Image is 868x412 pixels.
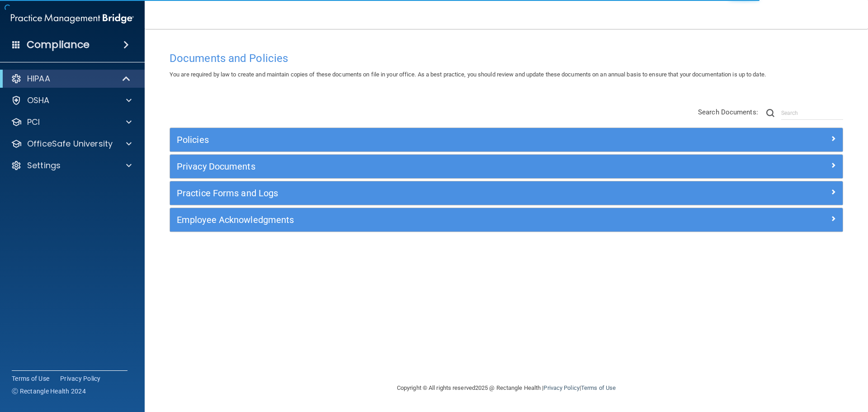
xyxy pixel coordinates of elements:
a: Settings [11,160,132,171]
h5: Privacy Documents [177,161,668,171]
a: Privacy Documents [177,159,836,174]
input: Search [781,106,843,120]
a: OSHA [11,95,132,106]
a: Employee Acknowledgments [177,213,836,227]
a: Privacy Policy [543,384,579,391]
h5: Employee Acknowledgments [177,215,668,225]
p: OSHA [27,95,50,106]
h5: Policies [177,135,668,145]
a: Policies [177,133,836,147]
a: Terms of Use [12,374,49,383]
h5: Practice Forms and Logs [177,188,668,198]
img: PMB logo [11,9,134,28]
a: Privacy Policy [60,374,101,383]
div: Copyright © All rights reserved 2025 @ Rectangle Health | | [341,374,671,403]
a: HIPAA [11,73,131,84]
span: You are required by law to create and maintain copies of these documents on file in your office. ... [170,71,766,78]
p: PCI [27,117,40,128]
p: HIPAA [27,73,50,84]
a: OfficeSafe University [11,138,132,149]
a: Terms of Use [581,384,616,391]
span: Search Documents: [698,108,758,116]
h4: Compliance [27,38,90,51]
p: OfficeSafe University [27,138,113,149]
span: Ⓒ Rectangle Health 2024 [12,387,86,396]
a: Practice Forms and Logs [177,186,836,200]
p: Settings [27,160,61,171]
img: ic-search.3b580494.png [766,109,774,117]
h4: Documents and Policies [170,52,843,64]
a: PCI [11,117,132,128]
